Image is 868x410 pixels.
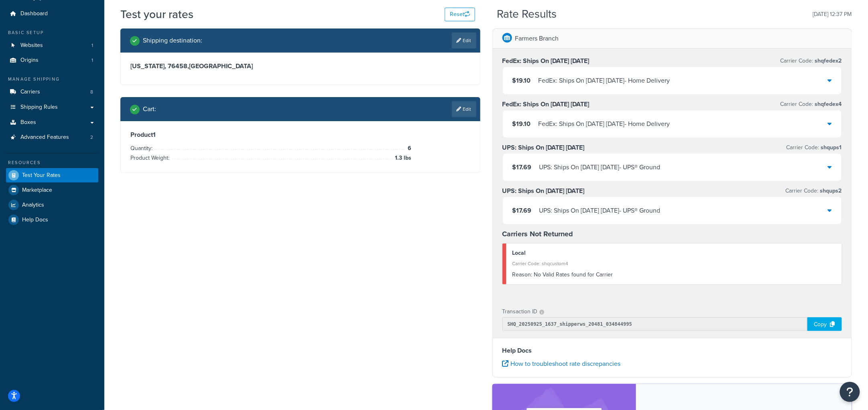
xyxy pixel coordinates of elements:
[6,85,98,99] a: Carriers8
[143,37,202,44] h2: Shipping destination :
[512,119,531,128] span: $19.10
[502,346,842,355] h4: Help Docs
[6,159,98,166] div: Resources
[539,205,661,216] div: UPS: Ships On [DATE] [DATE] - UPS® Ground
[20,134,69,141] span: Advanced Features
[22,187,52,194] span: Marketplace
[819,187,842,195] span: shqups2
[22,172,61,179] span: Test Your Rates
[539,162,661,173] div: UPS: Ships On [DATE] [DATE] - UPS® Ground
[539,118,670,130] div: FedEx: Ships On [DATE] [DATE] - Home Delivery
[20,104,58,111] span: Shipping Rules
[512,206,532,215] span: $17.69
[445,8,475,21] button: Reset
[781,55,842,67] p: Carrier Code:
[130,131,470,139] h3: Product 1
[6,183,98,197] a: Marketplace
[497,8,557,20] h2: Rate Results
[130,144,154,152] span: Quantity:
[6,76,98,83] div: Manage Shipping
[502,144,585,152] h3: UPS: Ships On [DATE] [DATE]
[20,119,36,126] span: Boxes
[787,142,842,153] p: Carrier Code:
[6,53,98,68] li: Origins
[512,258,836,269] div: Carrier Code: shqcustom4
[813,9,852,20] p: [DATE] 12:37 PM
[6,198,98,212] a: Analytics
[452,101,476,117] a: Edit
[120,6,193,22] h1: Test your rates
[512,269,836,280] div: No Valid Rates found for Carrier
[813,100,842,108] span: shqfedex4
[91,57,93,64] span: 1
[512,162,532,172] span: $17.69
[512,270,533,279] span: Reason:
[91,42,93,49] span: 1
[6,6,98,21] a: Dashboard
[6,213,98,227] a: Help Docs
[452,32,476,49] a: Edit
[20,89,40,95] span: Carriers
[6,85,98,99] li: Carriers
[22,217,48,223] span: Help Docs
[90,89,93,95] span: 8
[130,62,470,70] h3: [US_STATE], 76458 , [GEOGRAPHIC_DATA]
[819,143,842,152] span: shqups1
[813,57,842,65] span: shqfedex2
[502,229,573,239] strong: Carriers Not Returned
[539,75,670,86] div: FedEx: Ships On [DATE] [DATE] - Home Delivery
[393,153,411,163] span: 1.3 lbs
[20,10,48,17] span: Dashboard
[786,185,842,197] p: Carrier Code:
[502,100,590,108] h3: FedEx: Ships On [DATE] [DATE]
[143,106,156,113] h2: Cart :
[20,57,39,64] span: Origins
[6,29,98,36] div: Basic Setup
[20,42,43,49] span: Websites
[502,359,621,368] a: How to troubleshoot rate discrepancies
[6,38,98,53] li: Websites
[807,317,842,331] div: Copy
[6,38,98,53] a: Websites1
[6,130,98,145] a: Advanced Features2
[502,57,590,65] h3: FedEx: Ships On [DATE] [DATE]
[840,382,860,402] button: Open Resource Center
[502,306,538,317] p: Transaction ID
[6,100,98,115] a: Shipping Rules
[90,134,93,141] span: 2
[406,144,411,153] span: 6
[130,154,171,162] span: Product Weight:
[781,99,842,110] p: Carrier Code:
[512,248,836,259] div: Local
[6,53,98,68] a: Origins1
[515,33,559,44] p: Farmers Branch
[512,76,531,85] span: $19.10
[502,187,585,195] h3: UPS: Ships On [DATE] [DATE]
[6,115,98,130] a: Boxes
[6,168,98,183] a: Test Your Rates
[6,130,98,145] li: Advanced Features
[22,202,44,209] span: Analytics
